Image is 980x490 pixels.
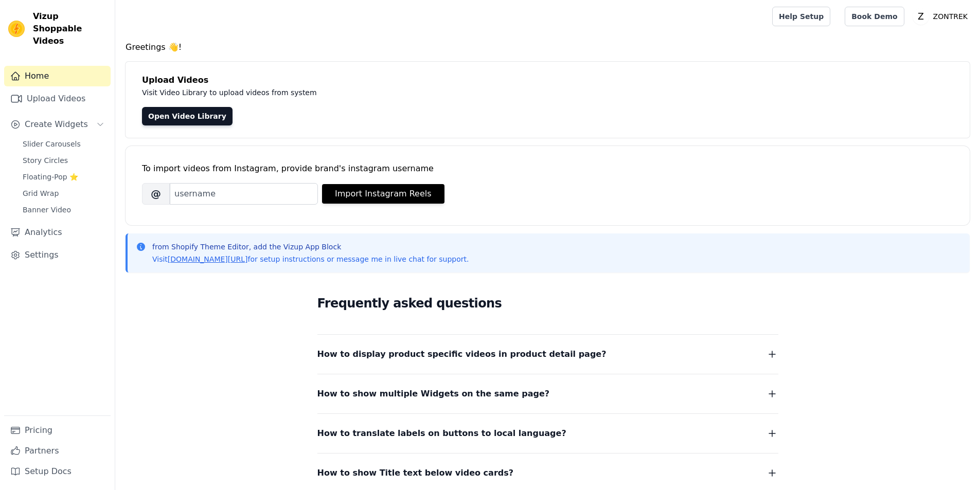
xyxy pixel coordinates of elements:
[142,183,170,205] span: @
[4,66,111,86] a: Home
[16,137,111,151] a: Slider Carousels
[4,441,111,461] a: Partners
[317,466,514,480] span: How to show Title text below video cards?
[317,387,550,401] span: How to show multiple Widgets on the same page?
[845,7,904,26] a: Book Demo
[8,21,25,37] img: Vizup
[152,254,469,264] p: Visit for setup instructions or message me in live chat for support.
[170,183,318,205] input: username
[4,114,111,135] button: Create Widgets
[317,426,566,441] span: How to translate labels on buttons to local language?
[4,88,111,109] a: Upload Videos
[23,139,81,149] span: Slider Carousels
[317,426,778,441] button: How to translate labels on buttons to local language?
[142,162,953,175] div: To import videos from Instagram, provide brand's instagram username
[317,293,778,314] h2: Frequently asked questions
[23,188,59,198] span: Grid Wrap
[16,170,111,184] a: Floating-Pop ⭐
[152,242,469,252] p: from Shopify Theme Editor, add the Vizup App Block
[126,41,970,53] h4: Greetings 👋!
[33,10,106,47] span: Vizup Shoppable Videos
[929,7,972,26] p: ZONTREK
[918,11,924,22] text: Z
[25,118,88,131] span: Create Widgets
[772,7,830,26] a: Help Setup
[317,466,778,480] button: How to show Title text below video cards?
[4,222,111,243] a: Analytics
[168,255,248,263] a: [DOMAIN_NAME][URL]
[16,153,111,168] a: Story Circles
[317,347,778,361] button: How to display product specific videos in product detail page?
[23,205,71,215] span: Banner Video
[142,107,233,125] a: Open Video Library
[23,172,78,182] span: Floating-Pop ⭐
[16,203,111,217] a: Banner Video
[23,155,68,166] span: Story Circles
[142,86,603,99] p: Visit Video Library to upload videos from system
[317,347,607,361] span: How to display product specific videos in product detail page?
[913,7,972,26] button: Z ZONTREK
[322,184,444,204] button: Import Instagram Reels
[317,387,778,401] button: How to show multiple Widgets on the same page?
[4,420,111,441] a: Pricing
[4,245,111,265] a: Settings
[142,74,953,86] h4: Upload Videos
[16,186,111,201] a: Grid Wrap
[4,461,111,482] a: Setup Docs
